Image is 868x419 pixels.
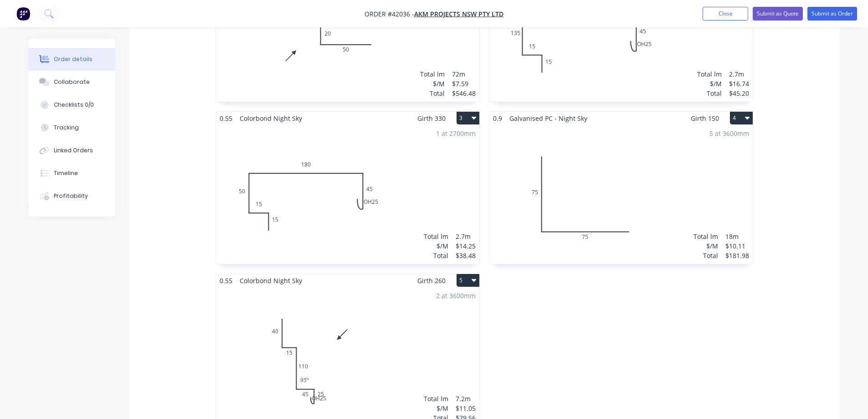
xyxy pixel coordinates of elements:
div: $546.48 [452,88,476,98]
button: 3 [457,112,479,124]
button: Profitability [29,185,115,207]
div: 18m [725,232,749,241]
span: Colorbond Night Sky [236,274,306,287]
div: $7.59 [452,79,476,88]
div: 2.7m [729,69,749,79]
button: 4 [730,112,753,124]
div: Total lm [693,232,718,241]
div: Total [424,251,448,260]
div: 2 at 3600mm [436,291,476,300]
button: Tracking [29,116,115,139]
button: Close [703,7,748,21]
div: 1 at 2700mm [436,129,476,138]
button: 5 [457,274,479,287]
button: Order details [29,48,115,71]
img: Factory [16,7,30,21]
div: $38.48 [456,251,476,260]
button: Submit as Order [807,7,857,21]
div: 075755 at 3600mmTotal lm$/MTotal18m$10.11$181.98 [489,125,753,264]
button: Linked Orders [29,139,115,162]
div: 7.2m [456,394,476,403]
div: $/M [697,79,722,88]
div: Timeline [54,169,78,177]
div: 5 at 3600mm [709,129,749,138]
div: $16.74 [729,79,749,88]
button: Checklists 0/0 [29,93,115,116]
button: Submit as Quote [753,7,803,21]
span: Colorbond Night Sky [236,112,306,125]
div: Linked Orders [54,146,93,155]
span: Galvanised PC - Night Sky [506,112,591,125]
div: $/M [424,241,448,251]
button: Collaborate [29,71,115,93]
div: Tracking [54,124,79,132]
span: Girth 150 [691,112,719,125]
div: $14.25 [456,241,476,251]
div: Total lm [697,69,722,79]
div: $11.05 [456,403,476,413]
div: Total lm [420,69,445,79]
div: 2.7m [456,232,476,241]
div: Total [697,88,722,98]
span: 0.9 [489,112,506,125]
span: Girth 260 [417,274,446,287]
div: Total lm [424,394,448,403]
div: Total lm [424,232,448,241]
div: $/M [424,403,448,413]
div: $45.20 [729,88,749,98]
div: Order details [54,55,92,63]
span: 0.55 [216,274,236,287]
button: Timeline [29,162,115,185]
div: 72m [452,69,476,79]
span: 0.55 [216,112,236,125]
div: $10.11 [725,241,749,251]
div: Checklists 0/0 [54,101,94,109]
span: Girth 330 [417,112,446,125]
div: Total [693,251,718,260]
div: Collaborate [54,78,90,86]
div: $181.98 [725,251,749,260]
div: 0151550180OH25451 at 2700mmTotal lm$/MTotal2.7m$14.25$38.48 [216,125,479,264]
span: Order #42036 - [365,10,414,18]
div: Profitability [54,192,88,200]
a: AKM PROJECTS NSW PTY LTD [414,10,503,18]
div: Total [420,88,445,98]
div: $/M [693,241,718,251]
div: $/M [420,79,445,88]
